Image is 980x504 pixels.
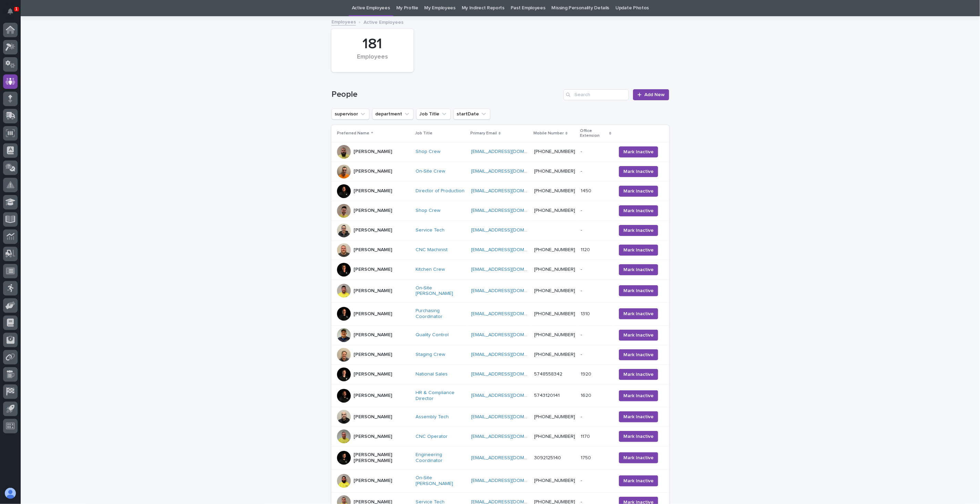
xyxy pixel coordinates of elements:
span: Mark Inactive [623,371,654,378]
a: [EMAIL_ADDRESS][DOMAIN_NAME] [471,188,549,193]
a: [PHONE_NUMBER] [534,149,575,154]
p: [PERSON_NAME] [354,267,392,272]
a: [EMAIL_ADDRESS][DOMAIN_NAME] [471,352,549,357]
button: Mark Inactive [619,264,658,275]
a: [PHONE_NUMBER] [534,188,575,193]
p: Mobile Number [533,130,564,137]
input: Search [563,89,629,100]
button: Mark Inactive [619,330,658,341]
a: [EMAIL_ADDRESS][DOMAIN_NAME] [471,311,549,316]
tr: [PERSON_NAME]Kitchen Crew [EMAIL_ADDRESS][DOMAIN_NAME] [PHONE_NUMBER]-- Mark Inactive [331,260,669,279]
a: CNC Machinist [416,247,448,253]
span: Mark Inactive [623,392,654,399]
a: Kitchen Crew [416,267,445,272]
p: [PERSON_NAME] [354,188,392,194]
tr: [PERSON_NAME]National Sales [EMAIL_ADDRESS][DOMAIN_NAME] 574855834219201920 Mark Inactive [331,364,669,384]
a: Service Tech [416,227,445,233]
p: - [581,167,583,174]
p: 1 [15,7,18,11]
a: [EMAIL_ADDRESS][DOMAIN_NAME] [471,267,549,272]
tr: [PERSON_NAME]Shop Crew [EMAIL_ADDRESS][DOMAIN_NAME] [PHONE_NUMBER]-- Mark Inactive [331,201,669,220]
p: 1450 [581,187,593,194]
div: Notifications1 [9,8,18,19]
a: Engineering Coordinator [416,452,466,464]
p: Job Title [415,130,432,137]
button: supervisor [331,109,369,120]
a: [PHONE_NUMBER] [534,478,575,483]
p: Preferred Name [337,130,369,137]
a: Employees [331,18,356,25]
p: 1120 [581,246,591,253]
span: Mark Inactive [623,168,654,175]
p: [PERSON_NAME] [354,208,392,214]
a: 5748558342 [534,372,562,377]
tr: [PERSON_NAME]Assembly Tech [EMAIL_ADDRESS][DOMAIN_NAME] [PHONE_NUMBER]-- Mark Inactive [331,407,669,427]
a: [PHONE_NUMBER] [534,267,575,272]
p: Primary Email [470,130,497,137]
span: Mark Inactive [623,207,654,214]
tr: [PERSON_NAME]HR & Compliance Director [EMAIL_ADDRESS][DOMAIN_NAME] 574312014116201620 Mark Inactive [331,384,669,407]
tr: [PERSON_NAME]On-Site [PERSON_NAME] [EMAIL_ADDRESS][DOMAIN_NAME] [PHONE_NUMBER]-- Mark Inactive [331,469,669,492]
a: [EMAIL_ADDRESS][DOMAIN_NAME] [471,414,549,419]
p: [PERSON_NAME] [354,247,392,253]
div: 181 [343,35,402,53]
button: Mark Inactive [619,369,658,380]
p: [PERSON_NAME] [354,332,392,338]
a: [EMAIL_ADDRESS][DOMAIN_NAME] [471,372,549,377]
tr: [PERSON_NAME]On-Site [PERSON_NAME] [EMAIL_ADDRESS][DOMAIN_NAME] [PHONE_NUMBER]-- Mark Inactive [331,279,669,302]
button: Mark Inactive [619,349,658,360]
a: [EMAIL_ADDRESS][DOMAIN_NAME] [471,208,549,213]
span: Mark Inactive [623,413,654,420]
a: HR & Compliance Director [416,390,466,402]
div: Employees [343,53,402,68]
a: [PHONE_NUMBER] [534,311,575,316]
p: [PERSON_NAME] [354,434,392,440]
a: [EMAIL_ADDRESS][DOMAIN_NAME] [471,169,549,174]
button: Mark Inactive [619,411,658,422]
button: Mark Inactive [619,431,658,442]
a: [PHONE_NUMBER] [534,332,575,337]
p: - [581,206,583,214]
a: 3092125140 [534,455,561,460]
button: Mark Inactive [619,146,658,157]
a: [EMAIL_ADDRESS][DOMAIN_NAME] [471,288,549,293]
a: Staging Crew [416,352,445,358]
a: National Sales [416,371,448,377]
span: Mark Inactive [623,227,654,234]
span: Mark Inactive [623,266,654,273]
button: users-avatar [3,486,18,501]
tr: [PERSON_NAME]Service Tech [EMAIL_ADDRESS][DOMAIN_NAME] -- Mark Inactive [331,220,669,240]
p: [PERSON_NAME] [354,371,392,377]
a: [EMAIL_ADDRESS][DOMAIN_NAME] [471,455,549,460]
p: - [581,331,583,338]
p: [PERSON_NAME] [354,149,392,155]
span: Add New [644,92,665,97]
span: Mark Inactive [623,188,654,195]
a: On-Site [PERSON_NAME] [416,285,466,297]
button: Mark Inactive [619,245,658,256]
a: [EMAIL_ADDRESS][DOMAIN_NAME] [471,393,549,398]
a: On-Site [PERSON_NAME] [416,475,466,487]
button: Mark Inactive [619,452,658,463]
a: 5743120141 [534,393,560,398]
a: Add New [633,89,669,100]
a: Shop Crew [416,149,440,155]
a: [EMAIL_ADDRESS][DOMAIN_NAME] [471,149,549,154]
span: Mark Inactive [623,454,654,461]
button: Mark Inactive [619,166,658,177]
a: CNC Operator [416,434,448,440]
span: Mark Inactive [623,310,654,317]
button: Mark Inactive [619,390,658,401]
a: [PHONE_NUMBER] [534,169,575,174]
a: Assembly Tech [416,414,449,420]
p: [PERSON_NAME] [354,414,392,420]
tr: [PERSON_NAME]CNC Operator [EMAIL_ADDRESS][DOMAIN_NAME] [PHONE_NUMBER]11701170 Mark Inactive [331,427,669,446]
a: [EMAIL_ADDRESS][DOMAIN_NAME] [471,478,549,483]
p: - [581,226,583,233]
p: - [581,476,583,484]
a: [PHONE_NUMBER] [534,352,575,357]
button: Mark Inactive [619,225,658,236]
p: [PERSON_NAME] [354,168,392,174]
p: [PERSON_NAME] [354,227,392,233]
span: Mark Inactive [623,148,654,155]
